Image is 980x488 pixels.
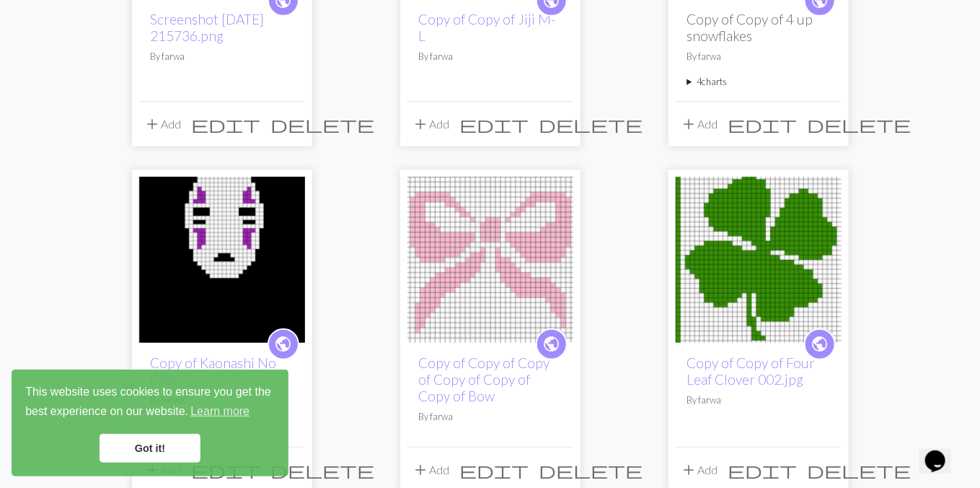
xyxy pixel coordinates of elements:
a: dismiss cookie message [100,434,200,463]
a: learn more about cookies [188,401,252,422]
span: delete [808,460,911,480]
button: Edit [723,456,803,484]
a: Copy of Copy of Jiji M-L [419,11,556,44]
span: add [681,460,698,480]
i: public [811,330,829,359]
button: Add [676,456,723,484]
p: By farwa [419,50,562,64]
span: edit [460,460,529,480]
a: Kaonashi No Face [139,251,305,265]
span: This website uses cookies to ensure you get the best experience on our website. [25,383,275,422]
button: Edit [187,110,266,138]
img: Kaonashi No Face [139,177,305,343]
span: delete [271,460,375,480]
p: By farwa [419,410,562,424]
button: Delete [266,110,380,138]
i: Edit [460,461,529,479]
a: public [268,328,299,360]
span: add [412,460,430,480]
button: Delete [803,456,917,484]
summary: 4charts [687,75,830,89]
i: Edit [192,116,261,133]
i: Edit [728,461,798,479]
button: Add [407,110,455,138]
a: Copy of Copy of Four Leaf Clover 002.jpg [687,354,816,388]
button: Edit [455,456,534,484]
span: edit [192,114,261,134]
h2: Copy of Copy of 4 up snowflakes [687,11,830,44]
span: edit [728,460,798,480]
button: Delete [266,456,380,484]
i: Edit [728,116,798,133]
span: add [681,114,698,134]
img: Bow [407,177,573,343]
i: public [274,330,292,359]
button: Delete [803,110,917,138]
a: Bow [407,251,573,265]
button: Edit [455,110,534,138]
iframe: chat widget [919,430,966,474]
span: add [412,114,430,134]
a: Screenshot [DATE] 215736.png [151,11,265,44]
span: delete [539,460,643,480]
p: By farwa [687,393,830,407]
span: edit [460,114,529,134]
a: Copy of Kaonashi No Face [151,354,277,388]
button: Add [676,110,723,138]
button: Edit [723,110,803,138]
button: Add [407,456,455,484]
span: delete [271,114,375,134]
span: edit [728,114,798,134]
a: public [804,328,836,360]
span: public [274,333,292,355]
p: By farwa [151,50,293,64]
p: By farwa [687,50,830,64]
button: Delete [534,456,648,484]
div: cookieconsent [12,370,288,476]
a: public [536,328,568,360]
i: public [542,330,560,359]
button: Add [139,110,187,138]
span: add [144,114,162,134]
i: Edit [192,461,261,479]
span: public [542,333,560,355]
button: Delete [534,110,648,138]
a: Copy of Copy of Copy of Copy of Copy of Copy of Bow [419,354,550,404]
span: delete [808,114,911,134]
i: Edit [460,116,529,133]
span: delete [539,114,643,134]
span: public [811,333,829,355]
a: Four Leaf Clover 002.jpg [676,251,842,265]
img: Four Leaf Clover 002.jpg [676,177,842,343]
